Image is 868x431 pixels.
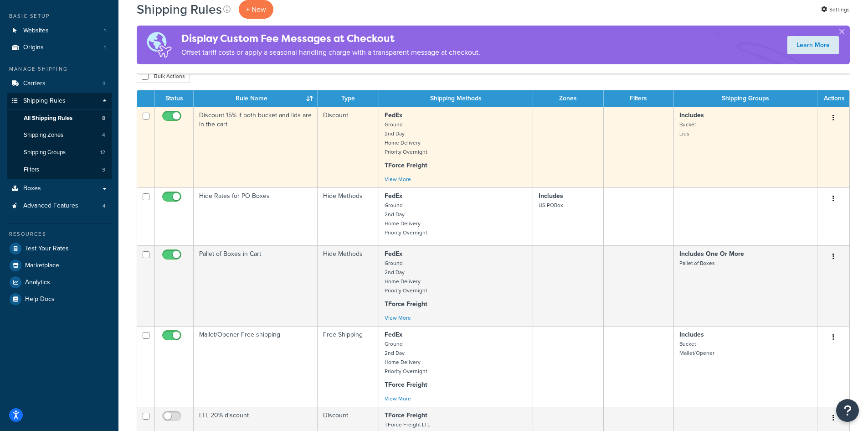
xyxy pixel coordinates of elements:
[23,44,44,52] span: Origins
[7,110,112,127] a: All Shipping Rules 8
[385,299,427,309] strong: TForce Freight
[23,27,49,35] span: Websites
[7,274,112,291] a: Analytics
[379,90,533,107] th: Shipping Methods
[102,114,105,122] span: 8
[385,340,427,375] small: Ground 2nd Day Home Delivery Priority Overnight
[25,296,55,303] span: Help Docs
[181,31,480,46] h4: Display Custom Fee Messages at Checkout
[25,279,50,286] span: Analytics
[679,330,704,339] strong: Includes
[23,80,46,88] span: Carriers
[385,421,430,429] small: TForce Freight LTL
[385,161,427,170] strong: TForce Freight
[385,314,411,322] a: View More
[23,97,66,105] span: Shipping Rules
[385,120,427,156] small: Ground 2nd Day Home Delivery Priority Overnight
[7,93,112,109] a: Shipping Rules
[787,36,839,54] a: Learn More
[7,110,112,127] li: All Shipping Rules
[385,410,427,420] strong: TForce Freight
[7,197,112,214] li: Advanced Features
[385,110,402,120] strong: FedEx
[318,187,379,245] td: Hide Methods
[102,131,105,139] span: 4
[7,65,112,73] div: Manage Shipping
[137,26,181,64] img: duties-banner-06bc72dcb5fe05cb3f9472aba00be2ae8eb53ab6f0d8bb03d382ba314ac3c341.png
[25,245,69,253] span: Test Your Rates
[679,249,744,259] strong: Includes One Or More
[7,240,112,257] a: Test Your Rates
[24,166,39,174] span: Filters
[194,326,318,407] td: Mallet/Opener Free shipping
[318,107,379,187] td: Discount
[194,107,318,187] td: Discount 15% if both bucket and lids are in the cart
[7,257,112,274] a: Marketplace
[7,230,112,238] div: Resources
[137,69,190,83] button: Bulk Actions
[679,340,714,357] small: Bucket Mallet/Opener
[23,185,41,192] span: Boxes
[385,259,427,295] small: Ground 2nd Day Home Delivery Priority Overnight
[194,187,318,245] td: Hide Rates for PO Boxes
[7,161,112,178] li: Filters
[104,44,106,52] span: 1
[7,93,112,179] li: Shipping Rules
[385,249,402,259] strong: FedEx
[674,90,817,107] th: Shipping Groups
[7,127,112,144] li: Shipping Zones
[194,90,318,107] th: Rule Name : activate to sort column ascending
[817,90,849,107] th: Actions
[7,197,112,214] a: Advanced Features 4
[7,39,112,56] a: Origins 1
[385,330,402,339] strong: FedEx
[181,46,480,59] p: Offset tariff costs or apply a seasonal handling charge with a transparent message at checkout.
[137,0,222,18] h1: Shipping Rules
[7,161,112,178] a: Filters 3
[7,127,112,144] a: Shipping Zones 4
[24,114,72,122] span: All Shipping Rules
[385,201,427,237] small: Ground 2nd Day Home Delivery Priority Overnight
[155,90,194,107] th: Status
[679,110,704,120] strong: Includes
[7,39,112,56] li: Origins
[25,262,59,270] span: Marketplace
[103,202,106,210] span: 4
[7,144,112,161] li: Shipping Groups
[604,90,674,107] th: Filters
[679,259,715,267] small: Pallet of Boxes
[7,22,112,39] a: Websites 1
[23,202,78,210] span: Advanced Features
[539,201,563,209] small: US POBox
[836,399,859,422] button: Open Resource Center
[318,90,379,107] th: Type
[104,27,106,35] span: 1
[7,180,112,197] a: Boxes
[7,22,112,39] li: Websites
[821,3,850,16] a: Settings
[7,144,112,161] a: Shipping Groups 12
[385,380,427,389] strong: TForce Freight
[318,245,379,326] td: Hide Methods
[7,75,112,92] li: Carriers
[103,80,106,88] span: 3
[539,191,563,201] strong: Includes
[100,149,105,156] span: 12
[194,245,318,326] td: Pallet of Boxes in Cart
[533,90,604,107] th: Zones
[679,120,696,138] small: Bucket Lids
[7,291,112,307] a: Help Docs
[7,12,112,20] div: Basic Setup
[385,191,402,201] strong: FedEx
[7,75,112,92] a: Carriers 3
[385,175,411,183] a: View More
[102,166,105,174] span: 3
[24,149,66,156] span: Shipping Groups
[385,395,411,403] a: View More
[318,326,379,407] td: Free Shipping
